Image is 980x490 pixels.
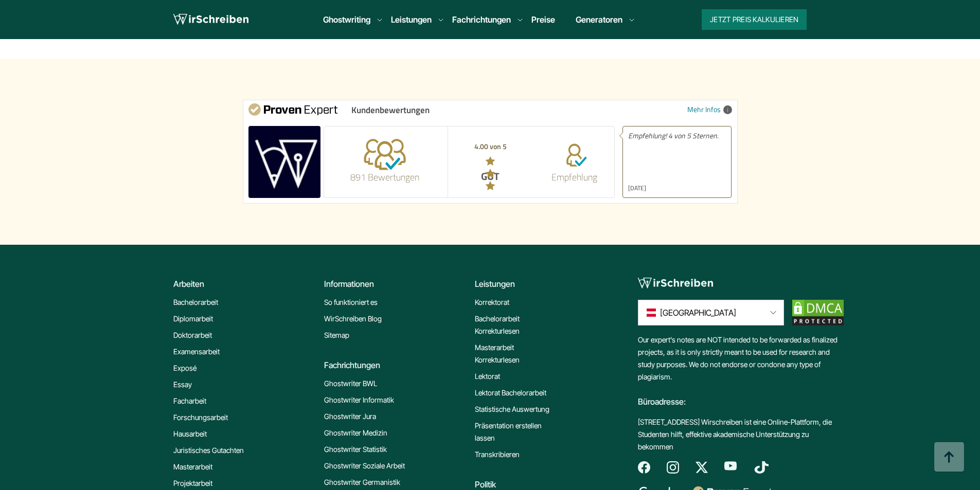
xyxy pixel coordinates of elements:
a: Ghostwriter Germanistik [324,476,400,488]
a: So funktioniert es [324,296,378,308]
img: button top [934,442,965,473]
button: Jetzt Preis kalkulieren [702,9,807,30]
img: tiktok [753,461,770,474]
a: Juristisches Gutachten [173,444,244,457]
a: Hausarbeit [173,428,207,440]
a: Masterarbeit Korrekturlesen [475,341,557,366]
a: Forschungsarbeit [173,411,228,424]
a: Ghostwriter BWL [324,377,377,390]
div: Büroadresse: [638,383,844,416]
div: Arbeiten [173,278,316,290]
p: 4.00 von 5 [456,142,525,150]
img: twitter [696,461,708,474]
a: Lektorat Bachelorarbeit [475,387,546,399]
a: WirSchreiben Blog [324,313,382,325]
a: Lektorat [475,370,500,383]
a: Projektarbeit [173,477,212,489]
img: dmca [792,300,844,325]
a: Ghostwriter Informatik [324,394,394,406]
span: Empfehlung [540,172,609,183]
a: Statistische Auswertung [475,403,549,415]
a: Exposé [173,362,197,374]
div: Our expert's notes are NOT intended to be forwarded as finalized projects, as it is only strictly... [638,334,844,461]
a: Korrektorat [475,296,509,308]
span: [GEOGRAPHIC_DATA] [660,306,736,319]
a: Masterarbeit [173,461,212,473]
img: youtube [724,461,737,470]
a: Generatoren [576,13,622,26]
p: GUT [456,171,525,182]
a: Präsentation erstellen lassen [475,420,557,444]
a: Ghostwriter Jura [324,410,376,423]
span: Kundenbewertungen [351,105,430,115]
span: Empfehlung! 4 von 5 Sternen. [628,132,726,182]
a: Mehr Infos [687,103,732,114]
a: Doktorarbeit [173,329,212,341]
a: Diplomarbeit [173,313,213,325]
img: ProvenExpert [248,103,337,116]
a: Transkribieren [475,448,520,461]
a: Leistungen [391,13,432,26]
img: instagram [667,461,679,474]
a: Ghostwriting [323,13,370,26]
span: [DATE] [628,185,726,191]
img: logo-footer [638,278,713,289]
a: Bachelorarbeit [173,296,218,308]
span: 891 Bewertungen [329,172,440,183]
img: facebook [638,461,650,474]
a: Ghostwriter Statistik [324,443,387,456]
a: Bachelorarbeit Korrekturlesen [475,313,557,337]
a: Ghostwriter Medizin [324,427,387,439]
div: Fachrichtungen [324,359,467,371]
a: Sitemap [324,329,349,341]
div: Leistungen [475,278,617,290]
a: Ghostwriter Soziale Arbeit [324,460,405,472]
a: Examensarbeit [173,346,220,358]
div: Informationen [324,278,467,290]
a: Facharbeit [173,395,206,407]
a: Fachrichtungen [452,13,511,26]
a: Essay [173,378,192,391]
img: Wirschreiben [248,126,320,198]
img: logo wirschreiben [173,12,248,27]
a: Preise [531,14,555,25]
